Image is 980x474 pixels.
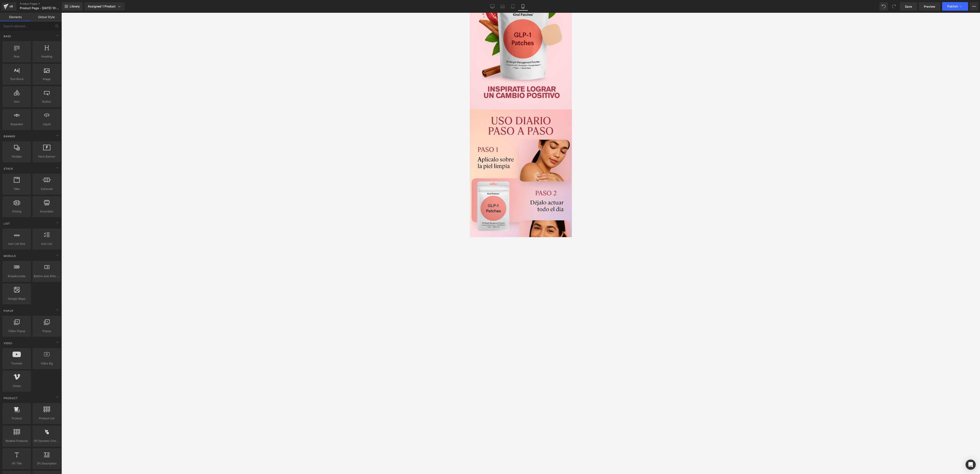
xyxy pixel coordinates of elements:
[890,2,898,11] button: Redo
[4,384,30,388] span: Vimeo
[4,296,30,301] span: Google Maps
[20,2,69,6] a: Product Pages
[3,134,16,138] span: Banner
[4,361,30,366] span: Youtube
[4,416,30,421] span: Product
[88,4,121,9] div: Assigned 1 Product
[9,4,14,9] div: v6
[62,2,83,11] a: New Library
[4,122,30,126] span: Separator
[487,2,497,11] a: Desktop
[34,187,60,191] span: Carousel
[966,460,976,470] div: Open Intercom Messenger
[34,154,60,159] span: Hero Banner
[3,396,18,400] span: Product
[4,242,30,246] span: Icon List Hoz
[34,99,60,104] span: Button
[4,274,30,278] span: Breadcrumbs
[34,439,60,443] span: (P) Dynamic Checkout Button
[879,2,888,11] button: Undo
[970,2,978,11] button: More
[919,2,940,11] a: Preview
[34,209,60,214] span: Accordion
[4,461,30,466] span: (P) Title
[34,329,60,333] span: Popup
[4,154,30,159] span: Parallax
[2,2,16,11] a: v6
[34,361,60,366] span: Video Bg
[3,341,13,345] span: Video
[3,222,10,226] span: List
[3,254,16,258] span: Module
[4,77,30,81] span: Text Block
[4,329,30,333] span: Video Popup
[31,13,62,21] a: Global Style
[34,274,60,278] span: Before and After Images
[4,54,30,59] span: Row
[942,2,968,11] button: Publish
[4,439,30,443] span: Related Products
[4,99,30,104] span: Icon
[4,187,30,191] span: Tabs
[497,2,508,11] a: Laptop
[34,461,60,466] span: (P) Description
[3,34,11,38] span: Base
[34,77,60,81] span: Image
[924,4,935,9] span: Preview
[3,167,14,171] span: Stack
[508,2,518,11] a: Tablet
[518,2,528,11] a: Mobile
[3,309,14,313] span: Popup
[905,4,912,9] span: Save
[34,122,60,126] span: Liquid
[70,4,80,8] span: Library
[34,54,60,59] span: Heading
[4,209,30,214] span: Pricing
[947,5,958,8] span: Publish
[34,242,60,246] span: Icon List
[34,416,60,421] span: Product List
[20,6,61,10] span: Product Page - [DATE] 10:37:10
